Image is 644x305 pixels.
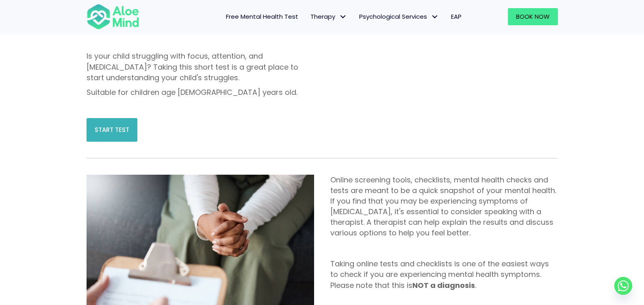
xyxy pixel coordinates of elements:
[220,8,304,25] a: Free Mental Health Test
[614,277,632,295] a: Whatsapp
[445,8,468,25] a: EAP
[95,125,129,134] span: Start Test
[330,259,558,290] p: Taking online tests and checklists is one of the easiest ways to check if you are experiencing me...
[359,12,439,21] span: Psychological Services
[337,11,349,23] span: Therapy: submenu
[508,8,558,25] a: Book Now
[87,118,137,142] a: Start Test
[87,51,314,83] p: Is your child struggling with focus, attention, and [MEDICAL_DATA]? Taking this short test is a g...
[226,12,298,21] span: Free Mental Health Test
[310,12,347,21] span: Therapy
[304,8,353,25] a: TherapyTherapy: submenu
[150,8,468,25] nav: Menu
[412,280,475,290] strong: NOT a diagnosis
[87,3,139,30] img: Aloe mind Logo
[516,12,550,21] span: Book Now
[330,175,558,239] p: Online screening tools, checklists, mental health checks and tests are meant to be a quick snapsh...
[451,12,462,21] span: EAP
[353,8,445,25] a: Psychological ServicesPsychological Services: submenu
[87,87,314,98] p: Suitable for children age [DEMOGRAPHIC_DATA] years old.
[429,11,441,23] span: Psychological Services: submenu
